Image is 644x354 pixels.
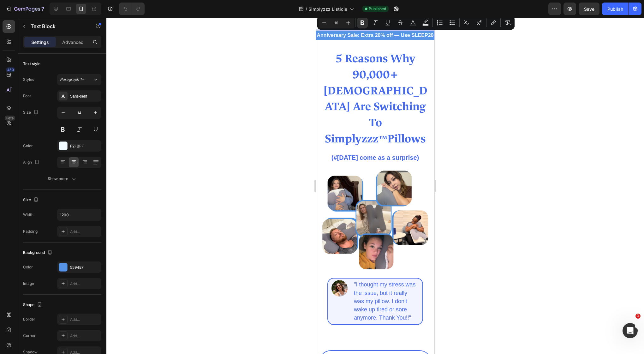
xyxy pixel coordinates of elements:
[70,281,100,287] div: Add...
[308,6,347,12] span: Simplyzzz Listicle
[23,158,41,167] div: Align
[317,16,515,30] div: Editor contextual toolbar
[602,3,629,15] button: Publish
[41,5,44,13] p: 7
[57,74,101,85] button: Paragraph 1*
[48,176,77,182] div: Show more
[316,18,434,354] iframe: Design area
[23,143,33,149] div: Color
[70,265,100,270] div: 5594E7
[579,3,599,15] button: Save
[623,323,638,338] iframe: Intercom live chat
[23,264,33,270] div: Color
[57,209,101,220] input: Auto
[635,314,641,319] span: 1
[23,108,40,117] div: Size
[5,116,15,121] div: Beta
[70,229,100,235] div: Add...
[23,333,36,339] div: Corner
[23,281,34,286] div: Image
[23,77,34,82] div: Styles
[70,333,100,339] div: Add...
[23,93,31,99] div: Font
[584,6,594,12] span: Save
[70,93,100,99] div: Sans-serif
[119,3,145,15] div: Undo/Redo
[306,6,307,12] span: /
[23,196,40,204] div: Size
[70,317,100,322] div: Add...
[70,143,100,149] div: F2FBFF
[6,67,15,72] div: 450
[23,301,43,309] div: Shape
[23,61,40,67] div: Text style
[607,6,623,12] div: Publish
[23,229,38,234] div: Padding
[60,77,84,82] span: Paragraph 1*
[31,22,84,30] p: Text Block
[31,39,49,45] p: Settings
[62,39,84,45] p: Advanced
[369,6,386,12] span: Published
[23,316,35,322] div: Border
[3,3,47,15] button: 7
[23,173,101,184] button: Show more
[23,249,54,257] div: Background
[23,212,33,218] div: Width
